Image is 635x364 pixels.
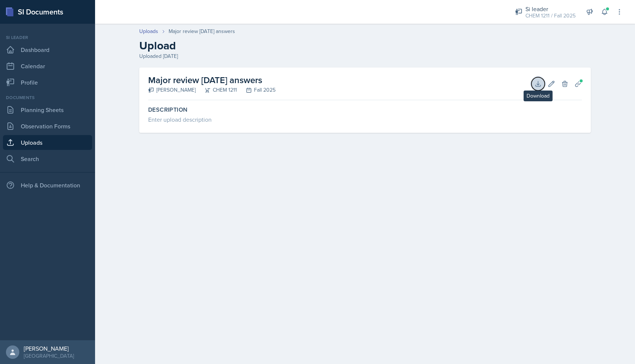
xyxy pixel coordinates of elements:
div: [PERSON_NAME] [148,86,196,94]
h2: Major review [DATE] answers [148,73,276,87]
a: Dashboard [3,42,92,57]
a: Calendar [3,59,92,73]
a: Search [3,151,92,166]
a: Planning Sheets [3,102,92,117]
div: Si leader [525,4,576,13]
div: CHEM 1211 [196,86,237,94]
div: Si leader [3,34,92,41]
div: Fall 2025 [237,86,276,94]
h2: Upload [139,39,591,52]
button: Download [531,77,545,91]
div: Uploaded [DATE] [139,52,591,60]
div: Help & Documentation [3,178,92,193]
div: CHEM 1211 / Fall 2025 [525,12,576,20]
a: Uploads [3,135,92,150]
div: Major review [DATE] answers [169,27,235,35]
a: Uploads [139,27,158,35]
div: Enter upload description [148,115,582,124]
div: [PERSON_NAME] [24,345,74,352]
div: [GEOGRAPHIC_DATA] [24,352,74,360]
a: Profile [3,75,92,90]
a: Observation Forms [3,119,92,134]
label: Description [148,106,582,114]
div: Documents [3,94,92,101]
